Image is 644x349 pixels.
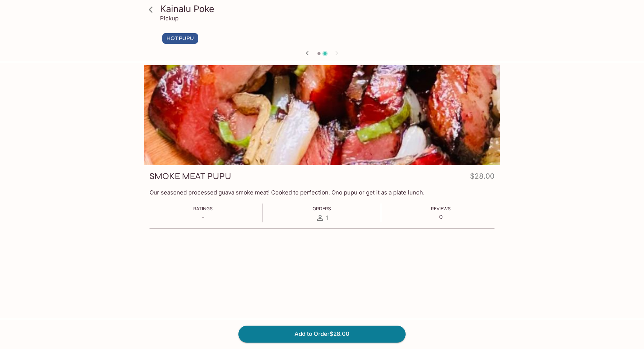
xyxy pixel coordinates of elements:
button: Add to Order$28.00 [238,326,406,342]
p: 0 [431,213,451,220]
div: SMOKE MEAT PUPU [144,65,500,165]
span: Reviews [431,206,451,211]
span: Orders [313,206,331,211]
button: HOT PUPU [162,33,198,44]
span: 1 [326,214,328,221]
span: Ratings [193,206,213,211]
h3: Kainalu Poke [160,3,497,15]
p: - [193,213,213,220]
p: Our seasoned processed guava smoke meat! Cooked to perfection. Ono pupu or get it as a plate lunch. [150,189,494,196]
h4: $28.00 [470,170,494,185]
h3: SMOKE MEAT PUPU [150,170,231,182]
p: Pickup [160,15,179,22]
